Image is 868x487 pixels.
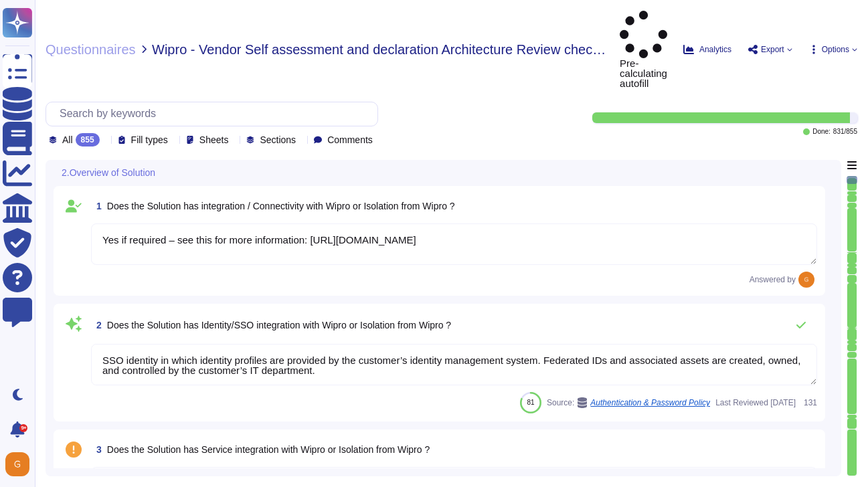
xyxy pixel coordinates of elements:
span: Questionnaires [46,43,136,56]
span: Source: [547,397,710,408]
span: Done: [812,128,831,135]
span: 81 [527,399,534,406]
input: Search by keywords [53,102,377,126]
span: 2 [91,320,102,330]
span: Answered by [750,276,796,284]
span: 831 / 855 [833,128,857,135]
span: 2.Overview of Solution [62,168,155,177]
button: Analytics [683,44,731,55]
span: Options [822,45,849,54]
span: Does the Solution has integration / Connectivity with Wipro or Isolation from Wipro ? [107,201,455,211]
span: Comments [327,135,373,144]
span: 3 [91,445,102,454]
span: Does the Solution has Service integration with Wipro or Isolation from Wipro ? [107,444,430,455]
span: 1 [91,201,102,211]
div: 9+ [19,424,27,432]
img: user [798,272,814,288]
div: 855 [76,133,100,147]
span: Pre-calculating autofill [620,11,667,88]
span: Sections [260,135,296,144]
span: Does the Solution has Identity/SSO integration with Wipro or Isolation from Wipro ? [107,320,451,330]
span: Wipro - Vendor Self assessment and declaration Architecture Review checklist ver 1.7.9 for Enterp... [152,43,609,56]
span: Fill types [131,135,168,144]
span: 131 [801,399,817,407]
span: Last Reviewed [DATE] [715,399,796,407]
span: Analytics [699,45,731,54]
span: Export [761,45,784,54]
span: Sheets [199,135,229,144]
span: All [62,135,73,144]
img: user [5,452,29,476]
button: user [3,450,39,479]
textarea: SSO identity in which identity profiles are provided by the customer’s identity management system... [91,344,817,385]
span: Authentication & Password Policy [590,399,710,407]
textarea: Yes if required – see this for more information: [URL][DOMAIN_NAME] [91,223,817,265]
